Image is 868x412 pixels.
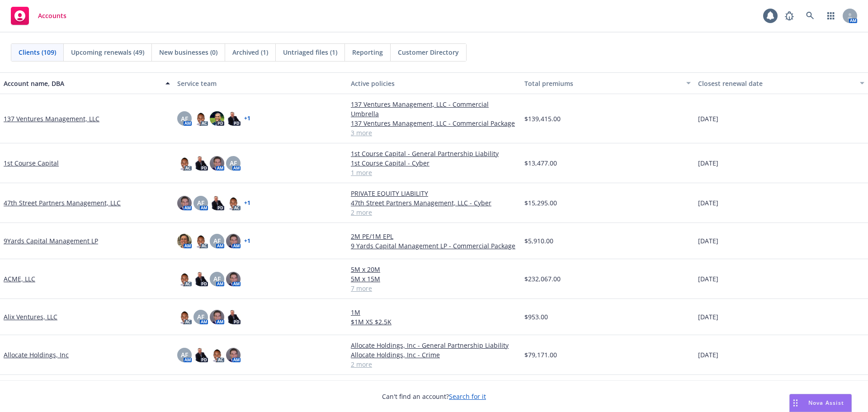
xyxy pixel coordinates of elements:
[351,284,517,293] a: 7 more
[351,79,517,88] div: Active policies
[351,341,517,350] a: Allocate Holdings, Inc - General Partnership Liability
[351,308,517,317] a: 1M
[698,198,718,208] span: [DATE]
[698,236,718,246] span: [DATE]
[193,348,208,362] img: photo
[698,274,718,284] span: [DATE]
[351,208,517,217] a: 2 more
[698,312,718,322] span: [DATE]
[4,350,69,360] a: Allocate Holdings, Inc
[197,198,204,208] span: AF
[524,236,553,246] span: $5,910.00
[210,111,224,126] img: photo
[213,274,221,284] span: AF
[698,158,718,168] span: [DATE]
[351,189,517,198] a: PRIVATE EQUITY LIABILITY
[226,348,241,362] img: photo
[4,79,160,88] div: Account name, DBA
[524,350,557,360] span: $79,171.00
[4,198,121,208] a: 47th Street Partners Management, LLC
[524,158,557,168] span: $13,477.00
[4,114,99,123] a: 137 Ventures Management, LLC
[232,47,268,57] span: Archived (1)
[351,149,517,158] a: 1st Course Capital - General Partnership Liability
[351,360,517,369] a: 2 more
[210,156,224,170] img: photo
[808,399,844,407] span: Nova Assist
[524,274,561,284] span: $232,067.00
[193,272,208,286] img: photo
[226,310,241,324] img: photo
[352,47,383,57] span: Reporting
[524,114,561,123] span: $139,415.00
[283,47,337,57] span: Untriaged files (1)
[801,7,819,25] a: Search
[698,114,718,123] span: [DATE]
[177,196,192,210] img: photo
[226,272,241,286] img: photo
[398,47,459,57] span: Customer Directory
[351,198,517,208] a: 47th Street Partners Management, LLC - Cyber
[351,158,517,168] a: 1st Course Capital - Cyber
[694,72,868,94] button: Closest renewal date
[193,234,208,248] img: photo
[524,79,681,88] div: Total premiums
[210,310,224,324] img: photo
[790,394,801,412] div: Drag to move
[226,196,241,210] img: photo
[174,72,347,94] button: Service team
[197,312,204,322] span: AF
[822,7,840,25] a: Switch app
[449,392,486,401] a: Search for it
[698,79,854,88] div: Closest renewal date
[351,317,517,327] a: $1M XS $2.5K
[351,265,517,274] a: 5M x 20M
[210,196,224,210] img: photo
[71,47,144,57] span: Upcoming renewals (49)
[4,274,35,284] a: ACME, LLC
[181,114,188,123] span: AF
[210,348,224,362] img: photo
[524,198,557,208] span: $15,295.00
[4,312,57,322] a: Alix Ventures, LLC
[7,3,70,28] a: Accounts
[351,118,517,128] a: 137 Ventures Management, LLC - Commercial Package
[351,232,517,241] a: 2M PE/1M EPL
[38,12,66,19] span: Accounts
[181,350,188,360] span: AF
[789,394,852,412] button: Nova Assist
[351,99,517,118] a: 137 Ventures Management, LLC - Commercial Umbrella
[382,392,486,401] span: Can't find an account?
[177,272,192,286] img: photo
[193,156,208,170] img: photo
[698,350,718,360] span: [DATE]
[351,168,517,177] a: 1 more
[177,234,192,248] img: photo
[193,111,208,126] img: photo
[230,158,237,168] span: AF
[244,200,250,206] a: + 1
[347,72,521,94] button: Active policies
[351,350,517,360] a: Allocate Holdings, Inc - Crime
[226,111,241,126] img: photo
[4,236,98,246] a: 9Yards Capital Management LP
[524,312,548,322] span: $953.00
[351,128,517,137] a: 3 more
[4,158,59,168] a: 1st Course Capital
[226,234,241,248] img: photo
[177,156,192,170] img: photo
[351,241,517,251] a: 9 Yards Capital Management LP - Commercial Package
[159,47,217,57] span: New businesses (0)
[177,79,344,88] div: Service team
[351,274,517,284] a: 5M x 15M
[19,47,56,57] span: Clients (109)
[213,236,221,246] span: AF
[521,72,694,94] button: Total premiums
[244,238,250,244] a: + 1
